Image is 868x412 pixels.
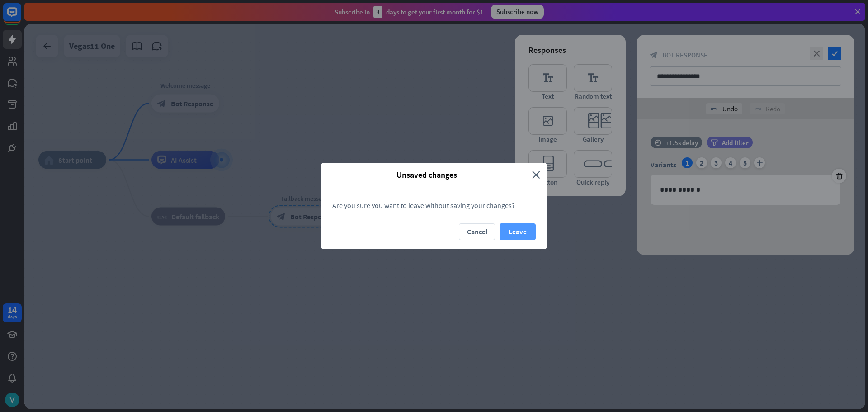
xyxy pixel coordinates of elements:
i: close [532,170,540,180]
span: Unsaved changes [328,170,525,180]
button: Leave [500,223,536,240]
span: Are you sure you want to leave without saving your changes? [332,201,515,210]
button: Open LiveChat chat widget [7,4,34,31]
button: Cancel [459,223,495,240]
